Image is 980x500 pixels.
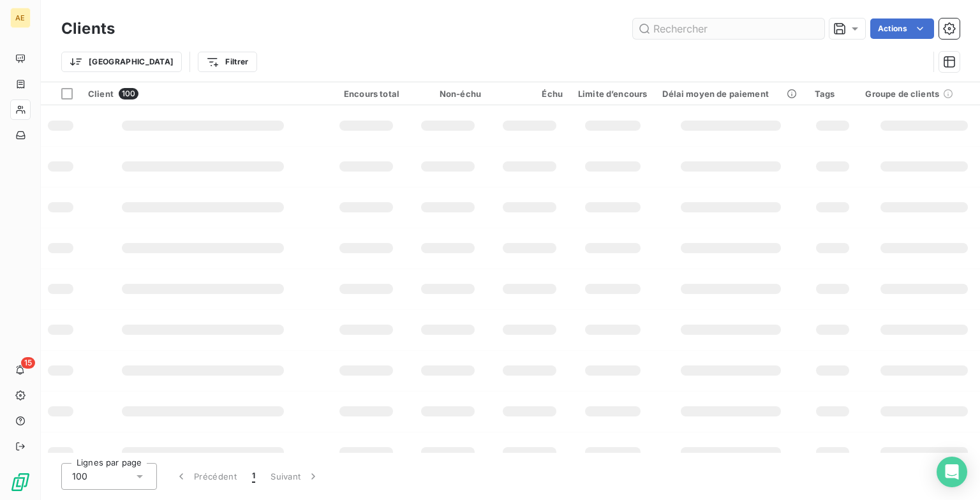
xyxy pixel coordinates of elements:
span: 15 [21,357,35,369]
span: 100 [119,88,138,99]
div: Délai moyen de paiement [662,89,799,99]
div: Échu [496,89,563,99]
img: Logo LeanPay [10,472,31,492]
input: Rechercher [633,18,824,39]
button: [GEOGRAPHIC_DATA] [61,52,182,72]
div: AE [10,8,31,28]
div: Non-échu [415,89,481,99]
span: Groupe de clients [865,89,939,99]
button: Filtrer [198,52,256,72]
div: Encours total [333,89,399,99]
span: Client [88,89,114,99]
div: Limite d’encours [578,89,647,99]
button: Précédent [167,463,244,490]
div: Open Intercom Messenger [937,457,967,487]
h3: Clients [61,17,115,40]
span: 100 [72,470,87,483]
button: 1 [244,463,263,490]
span: 1 [252,470,255,483]
button: Suivant [263,463,327,490]
div: Tags [815,89,850,99]
button: Actions [870,18,934,39]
